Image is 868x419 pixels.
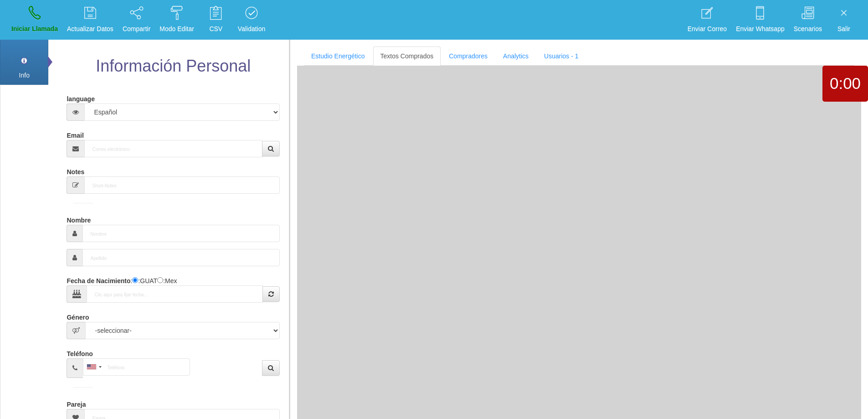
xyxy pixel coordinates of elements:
p: Actualizar Datos [67,24,113,34]
input: Correo electrónico [84,140,262,157]
p: Iniciar Llamada [11,24,58,34]
p: Enviar Correo [688,24,727,34]
label: Email [67,128,83,140]
input: Nombre [82,225,279,242]
input: :Yuca-Mex [157,277,163,283]
a: Usuarios - 1 [537,47,586,66]
a: Analytics [496,47,536,66]
a: Enviar Correo [684,3,730,37]
a: Enviar Whatsapp [733,3,788,37]
p: Validation [238,24,265,34]
p: CSV [203,24,229,34]
label: Pareja [67,397,86,409]
a: Scenarios [791,3,825,37]
p: Compartir [123,24,150,34]
label: Nombre [67,212,91,225]
a: Textos Comprados [373,47,441,66]
a: Compradores [442,47,495,66]
h2: Información Personal [64,57,282,75]
label: Fecha de Nacimiento [67,273,130,285]
a: Actualizar Datos [64,3,117,37]
label: Teléfono [67,346,92,358]
div: : :GUAT :Mex [67,273,279,303]
p: Modo Editar [159,24,194,34]
input: :Quechi GUAT [132,277,138,283]
a: Estudio Energético [304,47,372,66]
p: Salir [831,24,857,34]
a: Modo Editar [156,3,197,37]
h1: 0:00 [822,75,868,93]
label: Género [67,310,89,322]
input: Short-Notes [84,176,279,194]
div: United States: +1 [83,359,104,375]
a: Compartir [119,3,154,37]
a: Validation [235,3,268,37]
p: Enviar Whatsapp [736,24,785,34]
input: Teléfono [83,358,190,376]
a: Iniciar Llamada [8,3,61,37]
p: Scenarios [794,24,822,34]
label: language [67,91,94,103]
input: Apellido [82,249,279,266]
a: CSV [200,3,232,37]
a: Salir [828,3,860,37]
label: Notes [67,164,84,176]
